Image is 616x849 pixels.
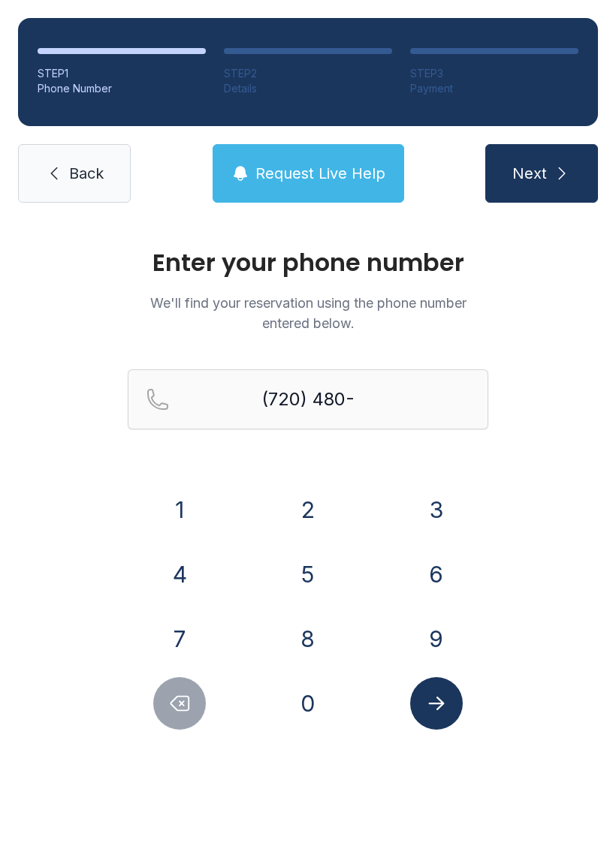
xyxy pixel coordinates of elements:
button: 7 [153,613,206,665]
button: 6 [410,548,463,601]
button: 4 [153,548,206,601]
div: STEP 3 [410,66,578,81]
span: Request Live Help [255,163,385,184]
p: We'll find your reservation using the phone number entered below. [128,293,488,333]
button: 3 [410,483,463,536]
div: Payment [410,81,578,96]
span: Next [512,163,547,184]
div: Details [224,81,392,96]
div: STEP 2 [224,66,392,81]
button: 5 [282,548,334,601]
button: 0 [282,677,334,730]
button: Delete number [153,677,206,730]
button: 8 [282,613,334,665]
button: 9 [410,613,463,665]
button: 2 [282,483,334,536]
div: Phone Number [38,81,206,96]
h1: Enter your phone number [128,251,488,275]
div: STEP 1 [38,66,206,81]
span: Back [69,163,104,184]
button: 1 [153,483,206,536]
button: Submit lookup form [410,677,463,730]
input: Reservation phone number [128,369,488,429]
